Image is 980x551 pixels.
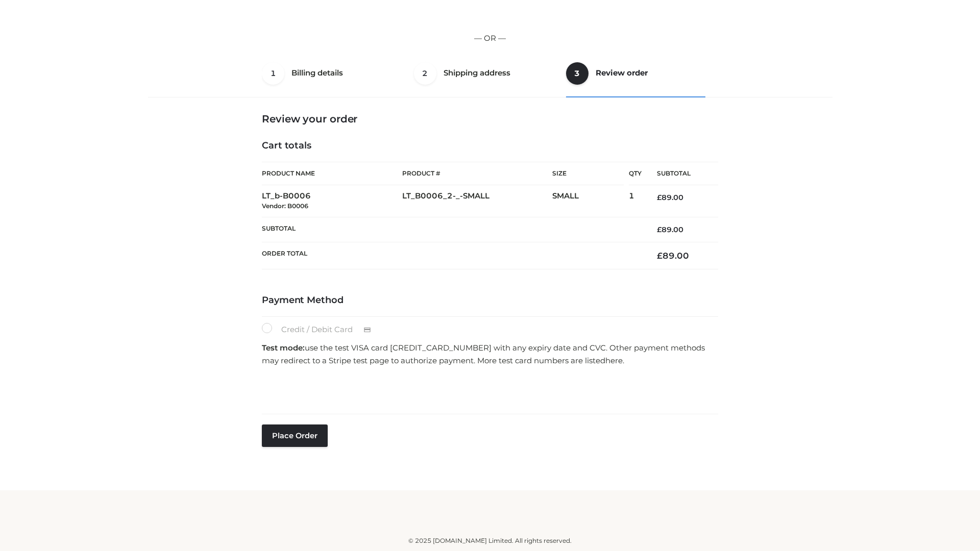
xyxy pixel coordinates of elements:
span: £ [657,251,663,261]
h4: Payment Method [262,295,718,306]
th: Product # [402,162,552,185]
h4: Cart totals [262,140,718,152]
td: LT_B0006_2-_-SMALL [402,185,552,217]
th: Qty [629,162,642,185]
td: LT_b-B0006 [262,185,402,217]
p: — OR — [152,32,828,45]
span: £ [657,225,661,234]
strong: Test mode: [262,343,305,353]
p: use the test VISA card [CREDIT_CARD_NUMBER] with any expiry date and CVC. Other payment methods m... [262,341,718,367]
td: 1 [629,185,642,217]
th: Order Total [262,242,642,269]
th: Product Name [262,162,402,185]
a: here [605,356,623,365]
button: Place order [262,424,328,447]
bdi: 89.00 [657,251,689,261]
label: Credit / Debit Card [262,323,382,336]
th: Subtotal [642,162,718,185]
bdi: 89.00 [657,193,683,202]
th: Subtotal [262,217,642,242]
small: Vendor: B0006 [262,202,308,210]
bdi: 89.00 [657,225,683,234]
h3: Review your order [262,113,718,125]
span: £ [657,193,661,202]
iframe: Secure payment input frame [260,370,716,408]
div: © 2025 [DOMAIN_NAME] Limited. All rights reserved. [152,536,828,546]
td: SMALL [552,185,629,217]
img: Credit / Debit Card [358,324,377,336]
th: Size [552,162,624,185]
